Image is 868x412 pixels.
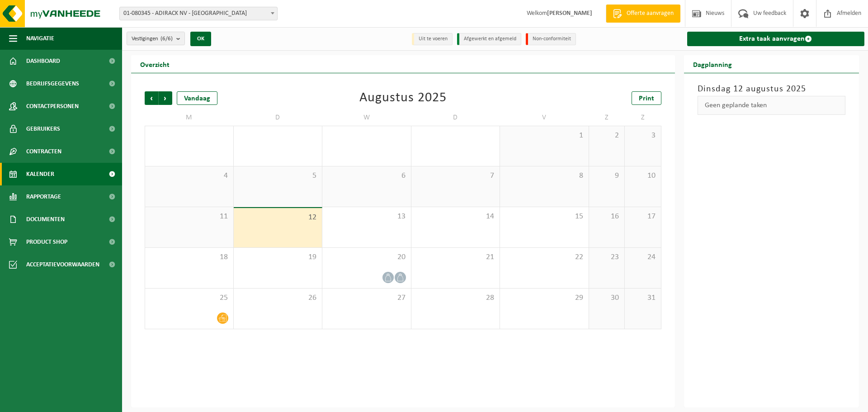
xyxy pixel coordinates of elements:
span: 10 [629,171,656,181]
td: W [322,109,411,126]
span: 15 [505,212,584,222]
span: 21 [416,252,495,262]
div: Vandaag [177,91,217,105]
span: Vestigingen [132,32,173,46]
span: Acceptatievoorwaarden [26,253,99,276]
strong: [PERSON_NAME] [547,10,592,17]
span: 6 [327,171,406,181]
td: V [500,109,589,126]
a: Offerte aanvragen [606,5,680,23]
h3: Dinsdag 12 augustus 2025 [698,82,846,96]
span: 13 [327,212,406,222]
span: 20 [327,252,406,262]
span: 14 [416,212,495,222]
span: 11 [150,212,229,222]
span: 23 [594,252,620,262]
span: Contactpersonen [26,95,79,118]
span: 7 [416,171,495,181]
span: Print [639,95,654,102]
span: 1 [505,131,584,141]
h2: Dagplanning [684,55,741,73]
span: Bedrijfsgegevens [26,72,79,95]
span: 27 [327,293,406,303]
span: Volgende [159,91,172,105]
span: Documenten [26,208,65,231]
span: Offerte aanvragen [624,9,676,18]
td: M [145,109,234,126]
td: Z [589,109,625,126]
span: 29 [505,293,584,303]
td: Z [625,109,661,126]
a: Print [632,91,661,105]
span: 9 [594,171,620,181]
div: Geen geplande taken [698,96,846,115]
span: 17 [629,212,656,222]
span: 19 [238,252,318,262]
span: 28 [416,293,495,303]
span: 12 [238,213,318,223]
td: D [411,109,500,126]
span: Dashboard [26,50,60,72]
h2: Overzicht [131,55,179,73]
span: Contracten [26,140,61,163]
div: Augustus 2025 [359,91,447,105]
a: Extra taak aanvragen [687,32,865,46]
span: 16 [594,212,620,222]
li: Afgewerkt en afgemeld [457,33,521,45]
span: 8 [505,171,584,181]
span: 4 [150,171,229,181]
span: 30 [594,293,620,303]
td: D [234,109,323,126]
span: Gebruikers [26,118,60,140]
span: 3 [629,131,656,141]
span: Rapportage [26,185,61,208]
span: 2 [594,131,620,141]
span: 24 [629,252,656,262]
span: 18 [150,252,229,262]
span: 01-080345 - ADIRACK NV - ROESELARE [119,7,278,20]
button: OK [190,32,211,46]
li: Uit te voeren [412,33,453,45]
count: (6/6) [160,36,173,42]
span: 31 [629,293,656,303]
span: Product Shop [26,231,67,253]
span: Kalender [26,163,54,185]
span: 22 [505,252,584,262]
button: Vestigingen(6/6) [127,32,185,45]
span: 26 [238,293,318,303]
li: Non-conformiteit [526,33,576,45]
span: 01-080345 - ADIRACK NV - ROESELARE [120,7,277,20]
span: 5 [238,171,318,181]
span: Vorige [145,91,158,105]
span: Navigatie [26,27,54,50]
span: 25 [150,293,229,303]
